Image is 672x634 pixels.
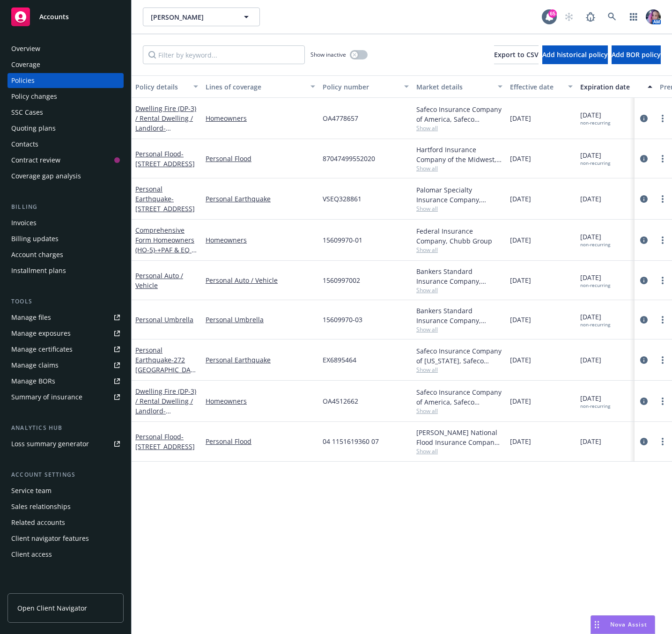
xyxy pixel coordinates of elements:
[7,41,124,56] a: Overview
[657,113,668,124] a: more
[206,275,315,285] a: Personal Auto / Vehicle
[323,154,375,163] span: 87047499552020
[7,470,124,479] div: Account settings
[7,310,124,325] a: Manage files
[506,75,576,98] button: Effective date
[510,396,531,406] span: [DATE]
[17,603,87,613] span: Open Client Navigator
[542,50,608,59] span: Add historical policy
[416,185,502,205] div: Palomar Specialty Insurance Company, Palomar, Arrowhead General Insurance Agency, Inc.
[7,390,124,405] a: Summary of insurance
[11,358,59,373] div: Manage claims
[11,121,56,136] div: Quoting plans
[135,149,195,168] a: Personal Flood
[576,75,656,98] button: Expiration date
[612,45,661,64] button: Add BOR policy
[323,235,362,245] span: 15609970-01
[11,153,60,168] div: Contract review
[11,547,52,562] div: Client access
[323,82,399,92] div: Policy number
[135,245,198,264] span: - +PAF & EQ at [STREET_ADDRESS]
[416,145,502,164] div: Hartford Insurance Company of the Midwest, Hartford Insurance Group
[581,7,600,26] a: Report a Bug
[7,436,124,451] a: Loss summary generator
[638,153,650,164] a: circleInformation
[657,275,668,286] a: more
[416,226,502,246] div: Federal Insurance Company, Chubb Group
[580,120,610,126] div: non-recurring
[11,215,37,230] div: Invoices
[11,169,81,184] div: Coverage gap analysis
[206,235,315,245] a: Homeowners
[135,104,196,142] a: Dwelling Fire (DP-3) / Rental Dwelling / Landlord
[413,75,506,98] button: Market details
[580,312,610,328] span: [DATE]
[7,247,124,262] a: Account charges
[206,154,315,163] a: Personal Flood
[323,113,358,123] span: OA4778657
[11,342,73,357] div: Manage certificates
[143,45,305,64] input: Filter by keyword...
[638,314,650,325] a: circleInformation
[638,396,650,407] a: circleInformation
[510,154,531,163] span: [DATE]
[7,547,124,562] a: Client access
[580,403,610,409] div: non-recurring
[11,483,52,498] div: Service team
[416,346,502,366] div: Safeco Insurance Company of [US_STATE], Safeco Insurance (Liberty Mutual)
[580,232,610,248] span: [DATE]
[548,9,557,18] div: 65
[7,483,124,498] a: Service team
[11,73,35,88] div: Policies
[510,436,531,446] span: [DATE]
[135,387,196,425] a: Dwelling Fire (DP-3) / Rental Dwelling / Landlord
[135,355,196,384] span: - 272 [GEOGRAPHIC_DATA]
[11,374,55,389] div: Manage BORs
[657,396,668,407] a: more
[580,393,610,409] span: [DATE]
[580,150,610,166] span: [DATE]
[510,275,531,285] span: [DATE]
[580,194,601,204] span: [DATE]
[7,358,124,373] a: Manage claims
[638,354,650,366] a: circleInformation
[612,50,661,59] span: Add BOR policy
[542,45,608,64] button: Add historical policy
[323,436,379,446] span: 04 1151619360 07
[7,326,124,341] a: Manage exposures
[11,247,63,262] div: Account charges
[494,50,539,59] span: Export to CSV
[416,266,502,286] div: Bankers Standard Insurance Company, Chubb Group
[646,9,661,24] img: photo
[580,355,601,365] span: [DATE]
[323,315,362,324] span: 15609970-03
[11,310,51,325] div: Manage files
[657,436,668,447] a: more
[7,297,124,306] div: Tools
[11,390,82,405] div: Summary of insurance
[560,7,578,26] a: Start snowing
[7,121,124,136] a: Quoting plans
[7,57,124,72] a: Coverage
[7,169,124,184] a: Coverage gap analysis
[580,242,610,248] div: non-recurring
[7,105,124,120] a: SSC Cases
[319,75,413,98] button: Policy number
[7,4,124,30] a: Accounts
[510,315,531,324] span: [DATE]
[7,202,124,212] div: Billing
[580,110,610,126] span: [DATE]
[580,282,610,288] div: non-recurring
[416,325,502,333] span: Show all
[494,45,539,64] button: Export to CSV
[206,113,315,123] a: Homeowners
[657,153,668,164] a: more
[11,499,71,514] div: Sales relationships
[11,436,89,451] div: Loss summary generator
[638,436,650,447] a: circleInformation
[580,436,601,446] span: [DATE]
[323,275,360,285] span: 1560997002
[11,137,38,152] div: Contacts
[580,82,642,92] div: Expiration date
